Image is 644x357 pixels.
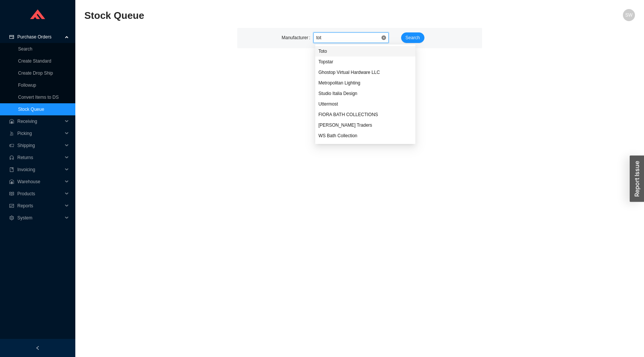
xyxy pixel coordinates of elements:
div: Ghostop Virtual Hardware LLC [315,67,415,78]
h2: Stock Queue [84,9,497,22]
span: left [35,346,40,350]
div: Uttermost [315,99,415,109]
div: FIORA BATH COLLECTIONS [315,109,415,120]
span: Invoicing [17,164,63,176]
a: Create Drop Ship [18,70,53,76]
span: Warehouse [17,176,63,188]
div: WS Bath Collection [318,132,412,139]
div: Thompson Traders [315,120,415,130]
div: Uttermost [318,101,412,107]
label: Manufacturer [282,32,313,43]
span: Purchase Orders [17,31,63,43]
a: Stock Queue [18,107,44,112]
span: setting [9,216,14,220]
div: Metropolitan Lighting [318,80,412,86]
span: close-circle [382,35,386,40]
div: Studio Italia Design [318,90,412,97]
span: Reports [17,200,63,212]
div: Bristol and Bath [315,141,415,152]
div: FIORA BATH COLLECTIONS [318,111,412,118]
div: Ghostop Virtual Hardware LLC [318,69,412,76]
div: [PERSON_NAME] Traders [318,122,412,129]
span: credit-card [9,35,14,39]
button: Search [401,32,424,43]
a: Search [18,46,32,52]
span: Products [17,188,63,200]
span: customer-service [9,155,14,160]
div: WS Bath Collection [315,130,415,141]
a: Create Standard [18,58,51,64]
div: Metropolitan Lighting [315,78,415,88]
span: Receiving [17,115,63,127]
div: Studio Italia Design [315,88,415,99]
div: Toto [318,48,412,55]
a: Followup [18,83,36,88]
div: Topstar [315,57,415,67]
span: read [9,192,14,196]
div: Topstar [318,58,412,65]
div: Toto [315,46,415,57]
span: Returns [17,152,63,164]
span: SW [625,9,632,21]
a: Convert Items to DS [18,95,59,100]
span: Search [406,34,420,41]
span: book [9,167,14,172]
span: Shipping [17,139,63,152]
span: System [17,212,63,224]
span: fund [9,204,14,208]
span: Picking [17,127,63,139]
